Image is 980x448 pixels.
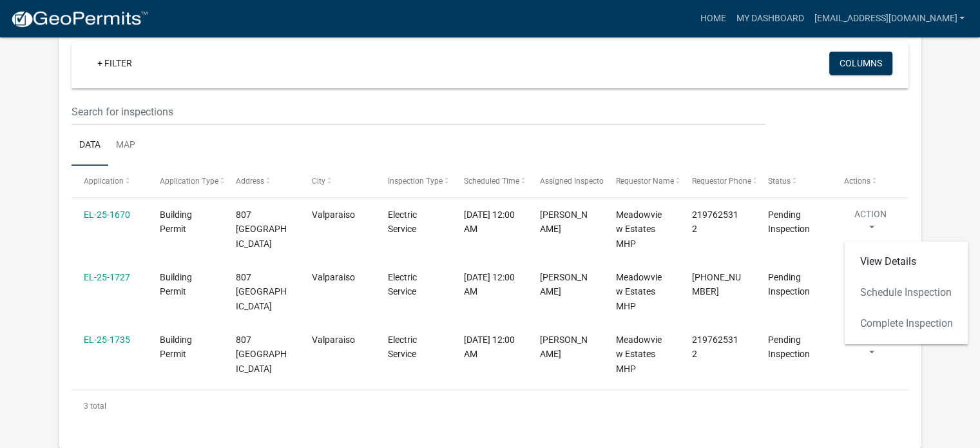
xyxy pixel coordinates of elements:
[692,272,741,297] span: 219-762-5312
[844,246,968,277] a: View Details
[844,177,870,186] span: Actions
[540,209,588,235] span: Michael Haller
[236,272,287,312] span: 807 Greenfield
[616,209,662,249] span: Meadowview Estates MHP
[829,52,892,75] button: Columns
[616,272,662,312] span: Meadowview Estates MHP
[312,177,325,186] span: City
[692,209,738,235] span: 2197625312
[768,209,810,235] span: Pending Inspection
[312,272,355,282] span: Valparaiso
[236,209,287,249] span: 807 Greenfield
[236,177,264,186] span: Address
[844,208,897,240] button: Action
[84,177,124,186] span: Application
[844,241,968,344] div: Action
[312,209,355,220] span: Valparaiso
[464,272,515,297] span: 09/10/2025, 12:00 AM
[72,166,148,197] datatable-header-cell: Application
[844,333,897,365] button: Action
[616,335,662,375] span: Meadowview Estates MHP
[604,166,680,197] datatable-header-cell: Requestor Name
[388,209,417,235] span: Electric Service
[388,335,417,360] span: Electric Service
[540,335,588,360] span: Michael Haller
[84,209,130,220] a: EL-25-1670
[768,272,810,297] span: Pending Inspection
[388,272,417,297] span: Electric Service
[768,335,810,360] span: Pending Inspection
[160,335,192,360] span: Building Permit
[84,272,130,282] a: EL-25-1727
[832,166,908,197] datatable-header-cell: Actions
[108,125,143,166] a: Map
[160,272,192,297] span: Building Permit
[540,177,606,186] span: Assigned Inspector
[692,335,738,360] span: 2197625312
[464,209,515,235] span: 09/10/2025, 12:00 AM
[528,166,604,197] datatable-header-cell: Assigned Inspector
[160,177,218,186] span: Application Type
[148,166,224,197] datatable-header-cell: Application Type
[768,177,791,186] span: Status
[464,335,515,360] span: 09/10/2025, 12:00 AM
[809,6,970,31] a: [EMAIL_ADDRESS][DOMAIN_NAME]
[695,6,731,31] a: Home
[756,166,832,197] datatable-header-cell: Status
[87,52,142,75] a: + Filter
[376,166,452,197] datatable-header-cell: Inspection Type
[236,335,287,375] span: 807 Greenfield
[388,177,443,186] span: Inspection Type
[300,166,376,197] datatable-header-cell: City
[452,166,528,197] datatable-header-cell: Scheduled Time
[616,177,674,186] span: Requestor Name
[540,272,588,297] span: Michael Haller
[160,209,192,235] span: Building Permit
[72,390,908,422] div: 3 total
[692,177,751,186] span: Requestor Phone
[731,6,809,31] a: My Dashboard
[312,335,355,345] span: Valparaiso
[84,335,130,345] a: EL-25-1735
[680,166,756,197] datatable-header-cell: Requestor Phone
[464,177,519,186] span: Scheduled Time
[224,166,300,197] datatable-header-cell: Address
[72,125,108,166] a: Data
[72,99,765,125] input: Search for inspections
